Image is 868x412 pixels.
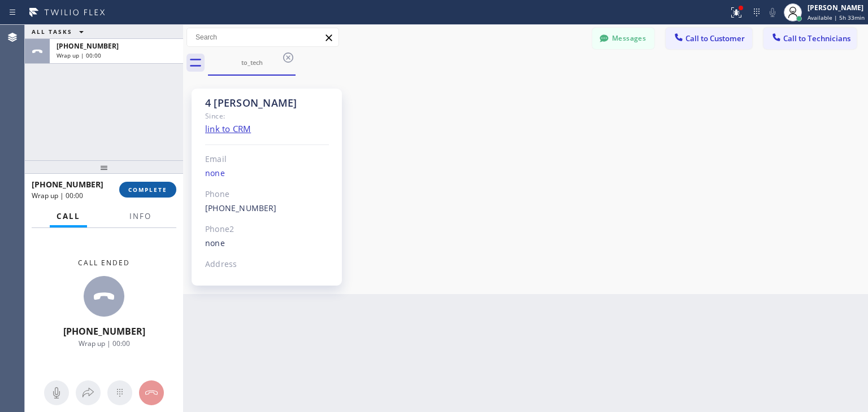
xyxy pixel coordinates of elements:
[205,109,329,122] div: Since:
[187,28,338,46] input: Search
[76,380,101,405] button: Open directory
[119,182,176,198] button: COMPLETE
[685,33,745,43] span: Call to Customer
[25,25,95,38] button: ALL TASKS
[123,205,158,227] button: Info
[32,28,72,36] span: ALL TASKS
[205,167,329,180] div: none
[57,211,80,221] span: Call
[209,58,294,67] div: to_tech
[63,325,145,338] span: [PHONE_NUMBER]
[205,97,329,109] div: 4 [PERSON_NAME]
[205,203,277,213] a: [PHONE_NUMBER]
[57,51,101,59] span: Wrap up | 00:00
[44,380,69,405] button: Mute
[57,41,119,51] span: [PHONE_NUMBER]
[205,237,329,250] div: none
[205,223,329,236] div: Phone2
[107,380,132,405] button: Open dialpad
[205,258,329,271] div: Address
[205,188,329,201] div: Phone
[32,191,83,200] span: Wrap up | 00:00
[205,123,251,134] a: link to CRM
[129,211,151,221] span: Info
[763,28,857,49] button: Call to Technicians
[79,339,130,348] span: Wrap up | 00:00
[78,258,130,268] span: Call ended
[592,28,654,49] button: Messages
[205,153,329,166] div: Email
[50,205,87,227] button: Call
[808,14,865,21] span: Available | 5h 33min
[128,186,167,194] span: COMPLETE
[139,380,164,405] button: Hang up
[808,3,865,12] div: [PERSON_NAME]
[765,5,780,20] button: Mute
[783,33,850,43] span: Call to Technicians
[32,179,103,190] span: [PHONE_NUMBER]
[666,28,752,49] button: Call to Customer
